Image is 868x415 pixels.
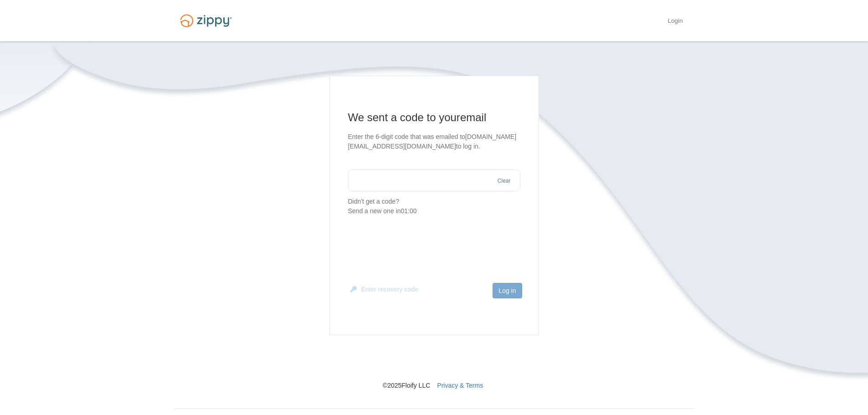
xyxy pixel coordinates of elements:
button: Clear [495,177,514,185]
a: Login [668,17,683,26]
p: Enter the 6-digit code that was emailed to [DOMAIN_NAME][EMAIL_ADDRESS][DOMAIN_NAME] to log in. [348,132,520,151]
img: Logo [175,10,237,31]
p: Didn't get a code? [348,197,520,216]
h1: We sent a code to your email [348,110,520,125]
nav: © 2025 Floify LLC [175,335,694,390]
button: Log in [493,283,522,298]
a: Privacy & Terms [437,382,483,389]
div: Send a new one in 01:00 [348,206,520,216]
